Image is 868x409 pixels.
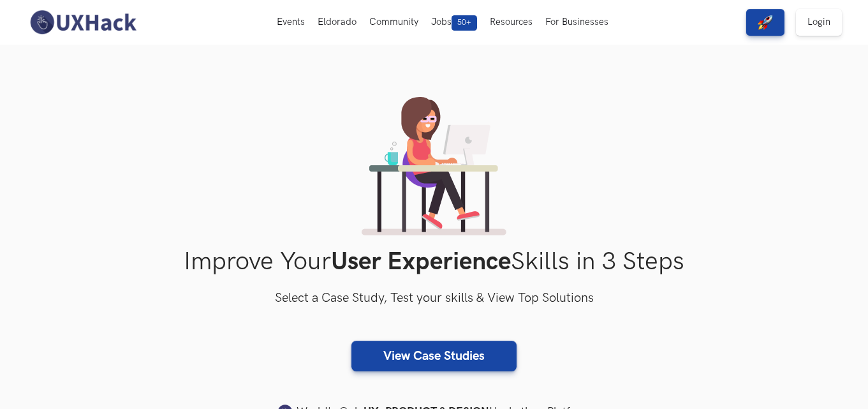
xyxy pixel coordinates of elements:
[351,341,517,371] a: View Case Studies
[331,247,511,277] strong: User Experience
[26,288,842,309] h3: Select a Case Study, Test your skills & View Top Solutions
[26,9,140,36] img: UXHack-logo.png
[452,15,477,31] span: 50+
[758,15,773,30] img: rocket
[26,247,842,277] h1: Improve Your Skills in 3 Steps
[362,97,506,235] img: lady working on laptop
[796,9,842,36] a: Login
